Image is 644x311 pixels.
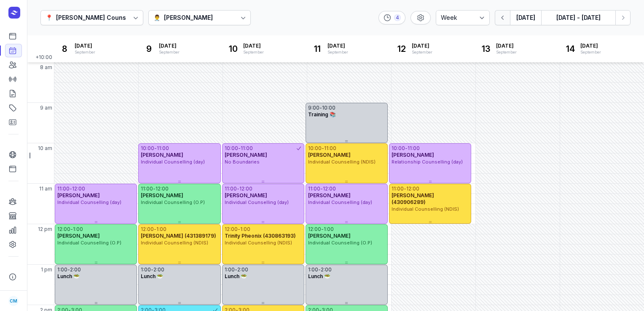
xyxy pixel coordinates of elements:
[58,42,71,56] div: 8
[308,185,320,192] div: 11:00
[225,152,267,158] span: [PERSON_NAME]
[153,266,164,273] div: 2:00
[141,266,151,273] div: 1:00
[46,13,53,23] div: 📍
[479,42,493,56] div: 13
[406,185,419,192] div: 12:00
[412,43,432,49] span: [DATE]
[510,10,541,25] button: [DATE]
[392,145,405,152] div: 10:00
[394,14,401,21] div: 4
[327,43,348,49] span: [DATE]
[141,152,183,158] span: [PERSON_NAME]
[318,266,321,273] div: -
[408,145,420,152] div: 11:00
[38,226,52,233] span: 12 pm
[141,273,163,279] span: Lunch 🥗
[237,266,248,273] div: 2:00
[157,145,169,152] div: 11:00
[41,266,52,273] span: 1 pm
[57,185,70,192] div: 11:00
[141,199,205,205] span: Individual Counselling (O.P)
[496,43,517,49] span: [DATE]
[308,152,351,158] span: [PERSON_NAME]
[395,42,408,56] div: 12
[57,273,80,279] span: Lunch 🥗
[156,185,169,192] div: 12:00
[72,185,85,192] div: 12:00
[327,49,348,55] div: September
[311,42,324,56] div: 11
[404,185,406,192] div: -
[141,159,205,165] span: Individual Counselling (day)
[308,192,351,198] span: [PERSON_NAME]
[40,64,52,71] span: 8 am
[141,185,153,192] div: 11:00
[324,226,334,233] div: 1:00
[240,226,250,233] div: 1:00
[323,185,336,192] div: 12:00
[308,105,319,111] div: 9:00
[322,105,335,111] div: 10:00
[73,226,83,233] div: 1:00
[239,185,252,192] div: 12:00
[153,185,156,192] div: -
[159,49,180,55] div: September
[321,266,332,273] div: 2:00
[243,49,264,55] div: September
[164,13,213,23] div: [PERSON_NAME]
[225,273,247,279] span: Lunch 🥗
[57,240,121,246] span: Individual Counselling (O.P)
[235,266,237,273] div: -
[225,145,238,152] div: 10:00
[156,226,166,233] div: 1:00
[141,192,183,198] span: [PERSON_NAME]
[308,233,351,239] span: [PERSON_NAME]
[308,111,336,118] span: Training 📚
[405,145,408,152] div: -
[392,159,463,165] span: Relationship Counselling (day)
[35,54,54,62] span: +10:00
[308,266,318,273] div: 1:00
[67,266,70,273] div: -
[141,233,216,239] span: [PERSON_NAME] (431389179)
[241,145,253,152] div: 11:00
[39,185,52,192] span: 11 am
[226,42,240,56] div: 10
[412,49,432,55] div: September
[324,145,336,152] div: 11:00
[154,226,156,233] div: -
[580,43,601,49] span: [DATE]
[319,105,322,111] div: -
[154,145,157,152] div: -
[225,159,260,165] span: No Boundaries
[321,226,324,233] div: -
[392,206,459,212] span: Individual Counselling (NDIS)
[225,192,267,198] span: [PERSON_NAME]
[225,233,296,239] span: Trinity Pheonix (430863193)
[308,199,372,205] span: Individual Counselling (day)
[225,240,292,246] span: Individual Counselling (NDIS)
[57,226,70,233] div: 12:00
[70,226,73,233] div: -
[238,226,240,233] div: -
[153,13,161,23] div: 👨‍⚕️
[10,296,17,306] span: CM
[57,199,121,205] span: Individual Counselling (day)
[70,185,72,192] div: -
[322,145,324,152] div: -
[70,266,81,273] div: 2:00
[141,226,154,233] div: 12:00
[38,145,52,152] span: 10 am
[243,43,264,49] span: [DATE]
[225,266,235,273] div: 1:00
[57,266,67,273] div: 1:00
[308,159,376,165] span: Individual Counselling (NDIS)
[496,49,517,55] div: September
[580,49,601,55] div: September
[563,42,577,56] div: 14
[320,185,323,192] div: -
[141,145,154,152] div: 10:00
[75,49,95,55] div: September
[308,240,372,246] span: Individual Counselling (O.P)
